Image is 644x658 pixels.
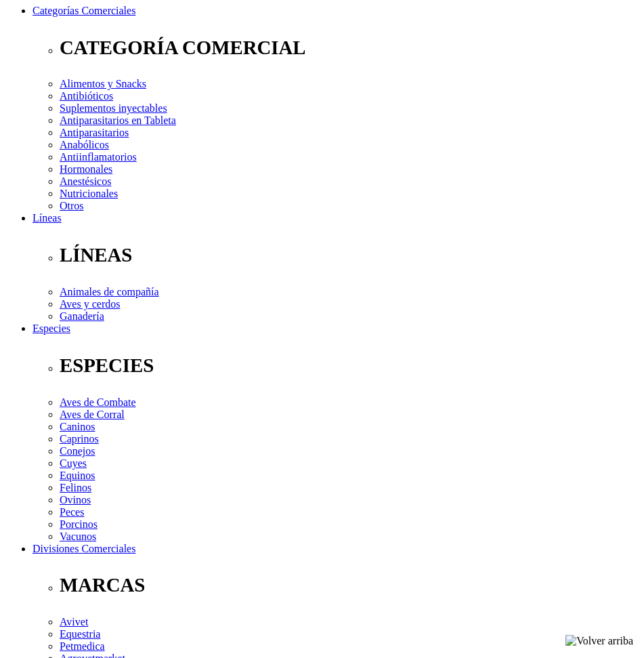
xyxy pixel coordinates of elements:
a: Hormonales [60,163,112,175]
a: Caprinos [60,433,99,445]
a: Animales de compañía [60,286,159,297]
img: Volver arriba [565,635,633,647]
a: Líneas [33,212,62,224]
a: Caninos [60,421,95,432]
a: Aves de Corral [60,409,125,420]
iframe: Brevo live chat [7,511,234,651]
a: Cuyes [60,457,87,469]
a: Categorías Comerciales [33,5,135,16]
a: Nutricionales [60,188,118,199]
a: Aves y cerdos [60,298,120,310]
a: Antiparasitarios [60,127,129,138]
a: Equinos [60,470,95,481]
a: Alimentos y Snacks [60,78,146,89]
a: Ganadería [60,310,104,322]
a: Suplementos inyectables [60,102,167,114]
p: CATEGORÍA COMERCIAL [60,37,639,59]
p: LÍNEAS [60,244,639,266]
a: Especies [33,323,70,334]
p: ESPECIES [60,354,639,377]
a: Ovinos [60,494,91,506]
a: Aves de Combate [60,396,136,408]
a: Felinos [60,482,91,493]
a: Otros [60,200,84,211]
a: Anestésicos [60,176,111,187]
a: Antiparasitarios en Tableta [60,115,176,126]
p: MARCAS [60,574,639,596]
a: Conejos [60,445,95,457]
a: Peces [60,506,84,518]
a: Anabólicos [60,139,109,150]
a: Antiinflamatorios [60,151,137,163]
a: Antibióticos [60,90,113,102]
